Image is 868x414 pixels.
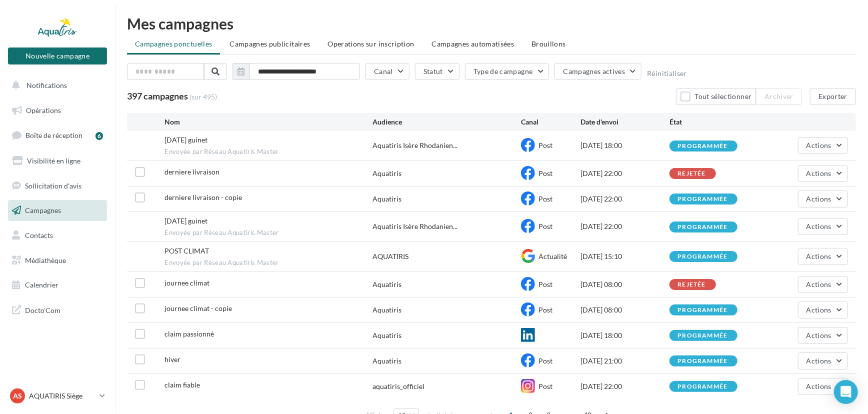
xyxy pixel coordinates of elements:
div: Aquatiris [372,305,401,315]
span: derniere livraison [164,167,219,176]
span: Notifications [26,81,67,89]
button: Canal [365,63,409,80]
span: Aquatiris Isère Rhodanien... [372,221,457,231]
span: Campagnes actives [563,67,625,75]
div: Aquatiris [372,168,401,178]
span: 397 campagnes [127,90,188,101]
span: Post [538,194,552,203]
div: État [669,117,758,127]
span: Docto'Com [25,303,60,316]
button: Actions [798,352,848,369]
div: Nom [164,117,372,127]
div: AQUATIRIS [372,251,408,261]
span: Campagnes automatisées [432,39,514,48]
span: Post [538,169,552,177]
span: Actions [806,194,831,203]
span: Envoyée par Réseau Aquatiris Master [164,228,372,237]
span: Contacts [25,231,53,239]
div: Aquatiris [372,279,401,289]
button: Notifications [6,75,105,96]
span: Visibilité en ligne [27,156,80,165]
div: programmée [677,358,727,364]
a: Opérations [6,100,109,121]
span: AS [13,391,22,401]
div: Date d'envoi [580,117,669,127]
button: Statut [415,63,459,80]
button: Actions [798,276,848,293]
a: Visibilité en ligne [6,150,109,171]
button: Tout sélectionner [676,88,756,105]
span: journee climat [164,278,209,287]
span: 30/12/25 guinet [164,135,207,144]
div: [DATE] 08:00 [580,305,669,315]
span: Médiathèque [25,256,66,264]
span: Actions [806,305,831,314]
span: Actions [806,252,831,260]
div: [DATE] 22:00 [580,194,669,204]
span: Post [538,305,552,314]
div: [DATE] 22:00 [580,221,669,231]
div: [DATE] 15:10 [580,251,669,261]
a: AS AQUATIRIS Siège [8,386,107,405]
button: Actions [798,218,848,235]
div: Aquatiris [372,330,401,340]
button: Actions [798,165,848,182]
a: Campagnes [6,200,109,221]
div: Aquatiris [372,194,401,204]
span: Post [538,222,552,230]
a: Contacts [6,225,109,246]
span: Calendrier [25,280,58,289]
span: Post [538,382,552,390]
span: Operations sur inscription [327,39,414,48]
div: Mes campagnes [127,16,856,31]
span: derniere livraison - copie [164,193,242,201]
span: Actions [806,222,831,230]
div: programmée [677,383,727,390]
span: Actions [806,331,831,339]
a: Calendrier [6,274,109,295]
span: Brouillons [531,39,566,48]
div: programmée [677,196,727,202]
p: AQUATIRIS Siège [29,391,95,401]
a: Médiathèque [6,250,109,271]
span: Post [538,280,552,288]
div: programmée [677,253,727,260]
div: [DATE] 08:00 [580,279,669,289]
span: claim passionné [164,329,214,338]
div: Open Intercom Messenger [834,380,858,404]
span: Envoyée par Réseau Aquatiris Master [164,258,372,267]
button: Réinitialiser [647,69,687,77]
span: Boîte de réception [25,131,82,139]
span: Sollicitation d'avis [25,181,81,189]
span: Actions [806,356,831,365]
span: Actions [806,141,831,149]
button: Actions [798,190,848,207]
button: Archiver [756,88,802,105]
div: [DATE] 22:00 [580,381,669,391]
button: Type de campagne [465,63,549,80]
button: Actions [798,248,848,265]
span: Actions [806,382,831,390]
div: Aquatiris [372,356,401,366]
div: rejetée [677,281,705,288]
span: journee climat - copie [164,304,232,312]
span: Post [538,356,552,365]
button: Campagnes actives [554,63,641,80]
span: 11/12/25 guinet [164,216,207,225]
span: (sur 495) [189,92,217,102]
a: Boîte de réception6 [6,124,109,146]
a: Sollicitation d'avis [6,175,109,196]
span: Actions [806,280,831,288]
span: Post [538,141,552,149]
div: programmée [677,307,727,313]
span: hiver [164,355,180,363]
div: Canal [521,117,580,127]
span: Actions [806,169,831,177]
button: Actions [798,378,848,395]
span: Opérations [26,106,61,114]
div: programmée [677,224,727,230]
button: Actions [798,301,848,318]
div: [DATE] 18:00 [580,330,669,340]
button: Actions [798,137,848,154]
div: [DATE] 18:00 [580,140,669,150]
